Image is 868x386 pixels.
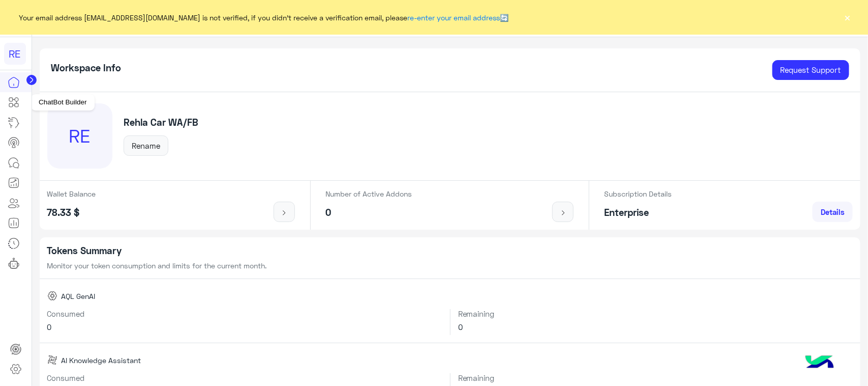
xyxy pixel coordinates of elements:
[47,188,96,199] p: Wallet Balance
[47,103,112,169] div: RE
[47,373,442,382] h6: Consumed
[772,60,849,80] a: Request Support
[458,373,853,382] h6: Remaining
[408,13,500,22] a: re-enter your email address
[47,355,57,365] img: AI Knowledge Assistant
[605,188,672,199] p: Subscription Details
[47,322,442,332] h6: 0
[47,309,442,318] h6: Consumed
[813,202,853,222] a: Details
[61,355,141,366] span: AI Knowledge Assistant
[47,207,96,218] h5: 78.33 $
[47,245,853,257] h5: Tokens Summary
[605,207,672,218] h5: Enterprise
[326,188,412,199] p: Number of Active Addons
[19,12,509,23] span: Your email address [EMAIL_ADDRESS][DOMAIN_NAME] is not verified, if you didn't receive a verifica...
[458,309,853,318] h6: Remaining
[4,43,26,65] div: RE
[51,62,121,74] h5: Workspace Info
[47,291,57,301] img: AQL GenAI
[557,209,570,217] img: icon
[802,345,837,381] img: hulul-logo.png
[124,135,168,156] button: Rename
[31,94,95,111] div: ChatBot Builder
[278,209,291,217] img: icon
[821,207,845,216] span: Details
[326,207,412,218] h5: 0
[458,322,853,332] h6: 0
[843,12,853,22] button: ×
[124,117,198,128] h5: Rehla Car WA/FB
[47,260,853,271] p: Monitor your token consumption and limits for the current month.
[61,291,95,301] span: AQL GenAI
